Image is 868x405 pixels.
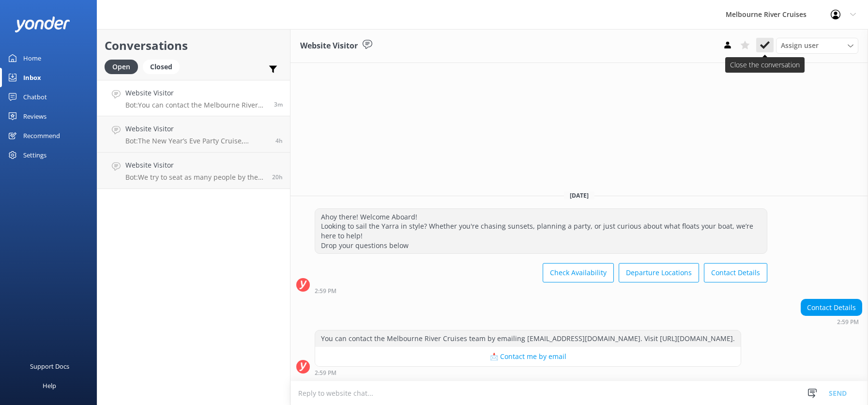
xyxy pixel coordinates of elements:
span: [DATE] [564,191,594,200]
button: Departure Locations [619,263,699,282]
span: Assign user [781,40,819,51]
a: Open [105,61,143,72]
div: Help [43,376,56,395]
p: Bot: The New Year’s Eve Party Cruise, starting from $299, includes a 4-hour celebration on the Ya... [125,137,268,145]
strong: 2:59 PM [315,288,336,294]
strong: 2:59 PM [315,370,336,376]
h4: Website Visitor [125,160,265,171]
strong: 2:59 PM [837,319,859,325]
div: Settings [23,145,46,165]
a: Closed [143,61,184,72]
h2: Conversations [105,36,283,55]
button: 📩 Contact me by email [315,347,741,366]
div: Inbox [23,68,41,87]
div: Home [23,48,41,68]
div: Assign User [776,38,858,53]
p: Bot: You can contact the Melbourne River Cruises team by emailing [EMAIL_ADDRESS][DOMAIN_NAME]. V... [125,101,267,109]
div: Sep 04 2025 02:59pm (UTC +10:00) Australia/Sydney [315,287,767,294]
div: Closed [143,60,180,74]
h4: Website Visitor [125,88,267,98]
a: Website VisitorBot:You can contact the Melbourne River Cruises team by emailing [EMAIL_ADDRESS][D... [97,80,290,116]
div: Sep 04 2025 02:59pm (UTC +10:00) Australia/Sydney [801,318,862,325]
h3: Website Visitor [300,40,358,52]
div: Recommend [23,126,60,145]
span: Sep 03 2025 06:38pm (UTC +10:00) Australia/Sydney [272,173,283,181]
img: yonder-white-logo.png [15,16,70,32]
button: Contact Details [704,263,767,282]
div: Chatbot [23,87,47,107]
button: Check Availability [543,263,614,282]
a: Website VisitorBot:The New Year’s Eve Party Cruise, starting from $299, includes a 4-hour celebra... [97,116,290,153]
span: Sep 04 2025 10:14am (UTC +10:00) Australia/Sydney [275,137,283,145]
div: Support Docs [30,357,69,376]
span: Sep 04 2025 02:59pm (UTC +10:00) Australia/Sydney [274,100,283,109]
div: Contact Details [801,299,862,316]
div: You can contact the Melbourne River Cruises team by emailing [EMAIL_ADDRESS][DOMAIN_NAME]. Visit ... [315,330,741,347]
h4: Website Visitor [125,124,268,134]
div: Sep 04 2025 02:59pm (UTC +10:00) Australia/Sydney [315,369,741,376]
p: Bot: We try to seat as many people by the windows as possible, but not everyone is able to sit th... [125,173,265,182]
div: Ahoy there! Welcome Aboard! Looking to sail the Yarra in style? Whether you're chasing sunsets, p... [315,209,767,253]
div: Reviews [23,107,46,126]
a: Website VisitorBot:We try to seat as many people by the windows as possible, but not everyone is ... [97,153,290,189]
div: Open [105,60,138,74]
